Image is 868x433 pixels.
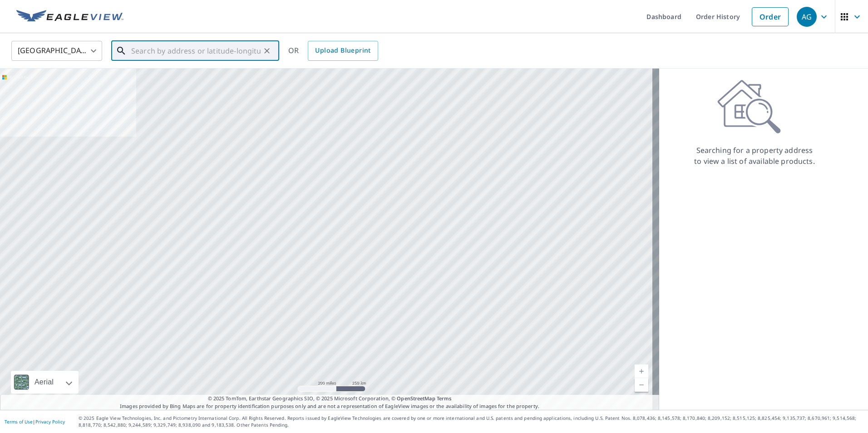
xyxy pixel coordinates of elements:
a: Terms [437,395,452,402]
a: Upload Blueprint [308,41,378,61]
img: EV Logo [16,10,123,24]
a: Terms of Use [5,418,33,425]
a: Current Level 5, Zoom Out [635,378,648,392]
div: Aerial [32,371,56,394]
a: OpenStreetMap [397,395,435,402]
button: Clear [261,44,273,57]
p: Searching for a property address to view a list of available products. [694,145,815,167]
a: Current Level 5, Zoom In [635,364,648,378]
input: Search by address or latitude-longitude [131,38,261,64]
div: Aerial [11,371,79,394]
div: [GEOGRAPHIC_DATA] [11,38,102,64]
a: Order [752,7,789,26]
div: AG [797,7,817,27]
p: © 2025 Eagle View Technologies, Inc. and Pictometry International Corp. All Rights Reserved. Repo... [79,415,863,428]
span: Upload Blueprint [315,45,370,56]
a: Privacy Policy [35,418,65,425]
p: | [5,419,65,424]
div: OR [288,41,378,61]
span: © 2025 TomTom, Earthstar Geographics SIO, © 2025 Microsoft Corporation, © [208,395,452,403]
